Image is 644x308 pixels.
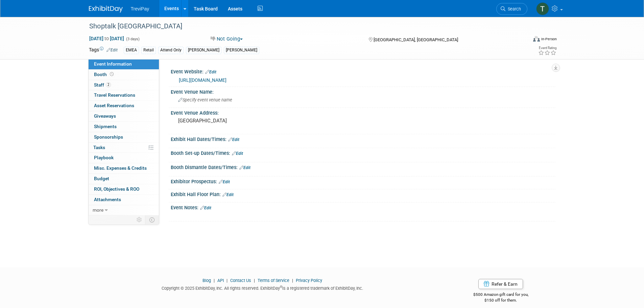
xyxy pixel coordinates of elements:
div: Event Format [487,35,557,45]
span: to [103,36,110,41]
span: 2 [106,82,111,87]
span: Event Information [94,61,132,67]
div: Event Notes: [171,203,555,211]
a: Travel Reservations [89,90,159,100]
button: Not Going [208,35,245,43]
span: Misc. Expenses & Credits [94,165,147,171]
div: [PERSON_NAME] [224,47,259,54]
span: Search [505,6,521,11]
a: Asset Reservations [89,101,159,111]
div: Exhibit Hall Dates/Times: [171,134,555,143]
span: Booth not reserved yet [109,72,115,77]
span: more [93,207,103,213]
span: [GEOGRAPHIC_DATA], [GEOGRAPHIC_DATA] [374,37,458,42]
a: Edit [239,165,251,170]
span: Booth [94,72,115,77]
div: Event Venue Name: [171,87,555,95]
a: Tasks [89,143,159,153]
span: | [252,278,257,283]
div: Retail [141,47,156,54]
span: | [225,278,229,283]
a: Refer & Earn [478,279,523,289]
span: TreviPay [131,6,149,11]
td: Toggle Event Tabs [145,215,159,224]
a: Edit [106,48,118,52]
a: Misc. Expenses & Credits [89,163,159,173]
a: Contact Us [230,278,251,283]
a: ROI, Objectives & ROO [89,184,159,194]
a: Budget [89,174,159,184]
div: Exhibitor Prospectus: [171,176,555,185]
div: Copyright © 2025 ExhibitDay, Inc. All rights reserved. ExhibitDay is a registered trademark of Ex... [89,284,436,291]
span: Sponsorships [94,134,123,140]
span: | [290,278,295,283]
div: Event Website: [171,67,555,75]
a: Search [496,3,527,15]
td: Tags [89,46,118,54]
span: Attachments [94,197,121,202]
a: Terms of Service [258,278,289,283]
div: Booth Dismantle Dates/Times: [171,162,555,171]
a: Shipments [89,122,159,132]
div: [PERSON_NAME] [186,47,221,54]
a: Edit [205,70,216,74]
a: Edit [222,192,234,197]
a: more [89,205,159,215]
a: Attachments [89,195,159,205]
div: Event Rating [538,46,556,50]
span: Specify event venue name [178,97,232,102]
a: [URL][DOMAIN_NAME] [179,77,226,83]
div: Shoptalk [GEOGRAPHIC_DATA] [87,20,517,32]
span: Playbook [94,155,114,160]
div: Booth Set-up Dates/Times: [171,148,555,157]
a: Edit [228,137,239,142]
span: Asset Reservations [94,103,134,108]
span: Staff [94,82,111,88]
img: ExhibitDay [89,6,123,13]
div: Attend Only [158,47,184,54]
a: Edit [219,180,230,184]
span: Shipments [94,124,117,129]
img: Format-Inperson.png [533,36,540,42]
span: Budget [94,176,109,181]
div: Exhibit Hall Floor Plan: [171,189,555,198]
span: | [212,278,216,283]
span: (3 days) [125,37,140,41]
a: Edit [200,206,211,210]
span: Tasks [93,145,105,150]
span: ROI, Objectives & ROO [94,186,139,192]
div: $150 off for them. [446,298,555,303]
div: In-Person [541,37,557,42]
div: $500 Amazon gift card for you, [446,287,555,303]
pre: [GEOGRAPHIC_DATA] [178,118,324,124]
a: Staff2 [89,80,159,90]
a: Event Information [89,59,159,69]
sup: ® [280,285,282,289]
a: API [217,278,224,283]
img: Tara DePaepe [536,2,549,15]
a: Edit [232,151,243,156]
span: Travel Reservations [94,92,135,98]
span: Giveaways [94,113,116,119]
a: Sponsorships [89,132,159,142]
a: Booth [89,70,159,80]
span: [DATE] [DATE] [89,35,124,42]
div: Event Venue Address: [171,108,555,116]
td: Personalize Event Tab Strip [134,215,145,224]
a: Blog [202,278,211,283]
div: EMEA [124,47,139,54]
a: Privacy Policy [296,278,322,283]
a: Giveaways [89,111,159,121]
a: Playbook [89,153,159,163]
